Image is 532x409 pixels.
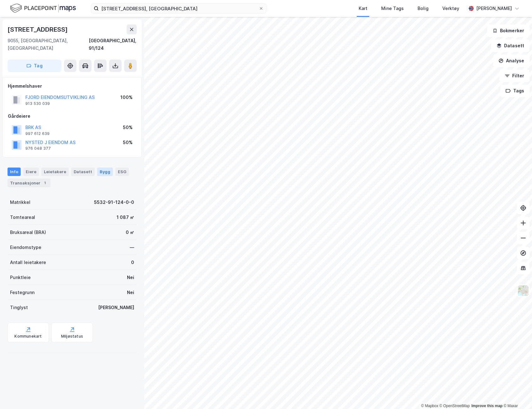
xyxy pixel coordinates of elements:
div: Bruksareal (BRA) [10,229,46,236]
div: Matrikkel [10,199,30,206]
div: 5532-91-124-0-0 [94,199,134,206]
a: Improve this map [471,404,503,408]
div: 913 530 039 [25,101,50,106]
div: 50% [123,139,133,146]
iframe: Chat Widget [501,379,532,409]
button: Bokmerker [487,24,529,37]
button: Tag [8,60,61,72]
button: Analyse [493,54,529,67]
div: 100% [120,94,133,101]
div: 1 087 ㎡ [117,214,134,221]
div: 1 [42,180,48,186]
div: Kommunekart [14,334,42,339]
div: Mine Tags [381,5,404,12]
div: Tinglyst [10,304,28,311]
div: Punktleie [10,274,31,281]
input: Søk på adresse, matrikkel, gårdeiere, leietakere eller personer [99,4,259,13]
div: Leietakere [41,168,69,176]
div: Gårdeiere [8,112,136,120]
div: [GEOGRAPHIC_DATA], 91/124 [89,37,137,52]
div: Verktøy [442,5,459,12]
div: Antall leietakere [10,259,46,266]
button: Tags [500,85,529,97]
div: Kontrollprogram for chat [501,379,532,409]
div: Miljøstatus [61,334,83,339]
div: 50% [123,124,133,131]
div: Kart [359,5,367,12]
button: Datasett [491,39,529,52]
div: Eiendomstype [10,244,41,251]
div: ESG [115,168,129,176]
div: Tomteareal [10,214,35,221]
div: 0 ㎡ [126,229,134,236]
div: Hjemmelshaver [8,82,136,90]
div: [PERSON_NAME] [98,304,134,311]
div: 0 [131,259,134,266]
div: Eiere [23,168,39,176]
div: 997 612 639 [25,131,50,136]
div: Nei [127,289,134,296]
div: Transaksjoner [8,179,50,187]
div: — [130,244,134,251]
div: [STREET_ADDRESS] [8,24,69,34]
div: Bygg [97,168,113,176]
a: OpenStreetMap [440,404,470,408]
img: logo.f888ab2527a4732fd821a326f86c7f29.svg [10,3,76,14]
div: 976 048 377 [25,146,51,151]
div: [PERSON_NAME] [476,5,512,12]
img: Z [517,285,529,297]
div: Festegrunn [10,289,34,296]
div: Datasett [71,168,95,176]
div: Nei [127,274,134,281]
a: Mapbox [421,404,438,408]
div: 9055, [GEOGRAPHIC_DATA], [GEOGRAPHIC_DATA] [8,37,89,52]
div: Info [8,168,21,176]
div: Bolig [418,5,429,12]
button: Filter [499,70,529,82]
